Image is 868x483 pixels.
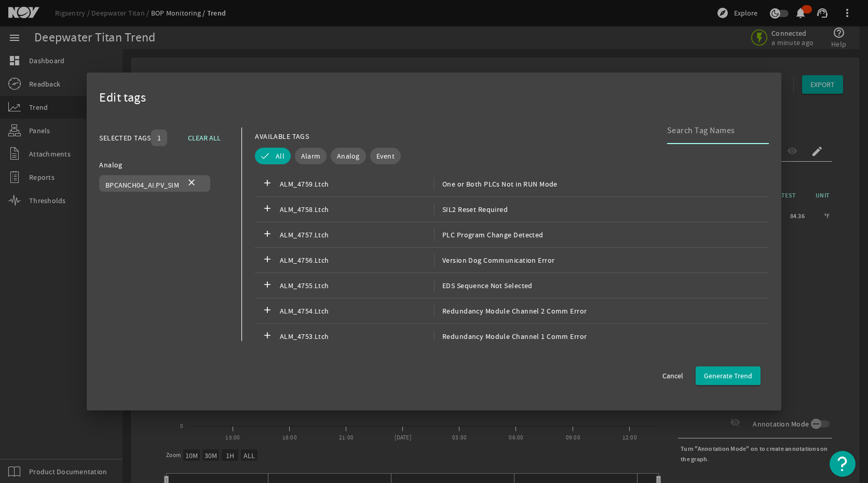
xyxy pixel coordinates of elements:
div: Analog [99,159,229,171]
mat-icon: add [261,203,274,216]
span: ALM_4753.Ltch [280,330,434,343]
span: SIL2 Reset Required [434,203,508,216]
span: Redundancy Module Channel 2 Comm Error [434,305,587,317]
span: Alarm [301,151,320,161]
span: ALM_4755.Ltch [280,279,434,292]
mat-icon: add [261,229,274,241]
span: Generate Trend [704,371,752,381]
span: ALM_4758.Ltch [280,203,434,216]
span: Analog [337,151,360,161]
button: Cancel [654,366,691,385]
span: ALM_4754.Ltch [280,305,434,317]
mat-icon: add [261,279,274,292]
span: Event [376,151,395,161]
div: AVAILABLE TAGS [255,130,309,143]
span: PLC Program Change Detected [434,229,544,241]
span: One or Both PLCs Not in RUN Mode [434,178,558,190]
span: ALM_4756.Ltch [280,254,434,266]
div: SELECTED TAGS [99,132,151,144]
span: Cancel [662,371,683,381]
span: BPCANCH04_AI.PV_SIM [105,180,179,190]
mat-icon: close [185,177,198,190]
button: Generate Trend [696,366,761,385]
mat-icon: add [261,254,274,266]
input: Search Tag Names [667,124,761,137]
mat-icon: add [261,305,274,317]
mat-icon: add [261,330,274,343]
button: Open Resource Center [830,451,856,477]
span: ALM_4757.Ltch [280,229,434,241]
div: Edit tags [99,85,769,111]
span: EDS Sequence Not Selected [434,279,533,292]
span: ALM_4759.Ltch [280,178,434,190]
span: Redundancy Module Channel 1 Comm Error [434,330,587,343]
span: Version Dog Communication Error [434,254,555,266]
span: All [276,151,284,161]
span: CLEAR ALL [188,132,221,144]
mat-icon: add [261,178,274,190]
button: CLEAR ALL [180,129,229,147]
span: 1 [157,133,161,143]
